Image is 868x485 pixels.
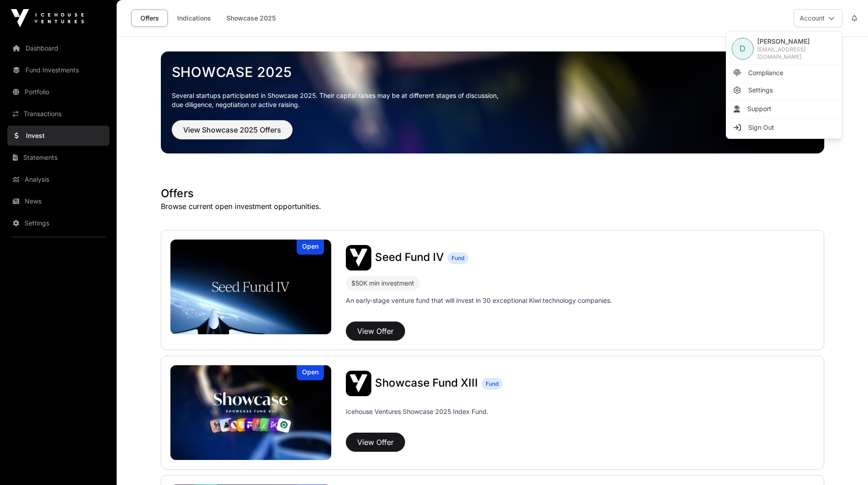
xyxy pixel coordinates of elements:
[297,240,324,255] div: Open
[822,441,868,485] iframe: Chat Widget
[221,10,282,27] a: Showcase 2025
[452,255,464,262] span: Fund
[7,104,109,124] a: Transactions
[757,46,837,61] span: [EMAIL_ADDRESS][DOMAIN_NAME]
[297,365,324,380] div: Open
[7,213,109,233] a: Settings
[171,10,217,27] a: Indications
[728,65,840,81] a: Compliance
[728,119,840,136] li: Sign Out
[486,380,498,388] span: Fund
[170,365,332,460] a: Showcase Fund XIIIOpen
[7,82,109,102] a: Portfolio
[170,240,332,334] img: Seed Fund IV
[170,365,332,460] img: Showcase Fund XIII
[748,123,774,132] span: Sign Out
[183,124,281,135] span: View Showcase 2025 Offers
[346,407,488,416] p: Icehouse Ventures Showcase 2025 Index Fund.
[7,38,109,58] a: Dashboard
[375,252,444,264] a: Seed Fund IV
[346,371,371,396] img: Showcase Fund XIII
[740,42,745,55] span: D
[748,86,773,95] span: Settings
[161,186,824,201] h1: Offers
[346,433,405,452] button: View Offer
[172,120,293,139] button: View Showcase 2025 Offers
[748,68,783,77] span: Compliance
[346,276,420,291] div: $50K min investment
[161,201,824,212] p: Browse current open investment opportunities.
[346,245,371,271] img: Seed Fund IV
[346,296,612,305] p: An early-stage venture fund that will invest in 30 exceptional Kiwi technology companies.
[7,126,109,146] a: Invest
[728,82,840,98] a: Settings
[172,64,813,80] a: Showcase 2025
[747,104,771,113] span: Support
[7,60,109,80] a: Fund Investments
[375,376,478,389] span: Showcase Fund XIII
[346,322,405,341] button: View Offer
[728,101,840,117] li: Support
[172,91,813,109] p: Several startups participated in Showcase 2025. Their capital raises may be at different stages o...
[131,10,168,27] a: Offers
[172,129,293,138] a: View Showcase 2025 Offers
[7,148,109,168] a: Statements
[170,240,332,334] a: Seed Fund IVOpen
[794,9,842,27] button: Account
[375,378,478,389] a: Showcase Fund XIII
[757,37,837,46] span: [PERSON_NAME]
[7,169,109,189] a: Analysis
[161,51,824,153] img: Showcase 2025
[11,9,84,27] img: Icehouse Ventures Logo
[351,278,414,289] div: $50K min investment
[7,191,109,211] a: News
[375,250,444,264] span: Seed Fund IV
